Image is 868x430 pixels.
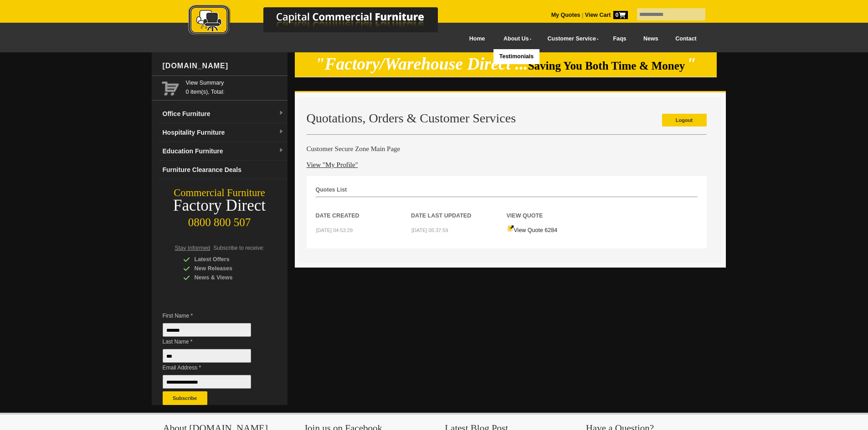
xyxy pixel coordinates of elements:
div: 0800 800 507 [152,212,288,229]
input: Email Address * [163,375,251,389]
em: "Factory/Warehouse Direct ... [315,55,528,73]
div: News & Views [183,273,270,282]
a: Hospitality Furnituredropdown [159,123,288,142]
a: My Quotes [551,12,580,18]
a: About Us [493,29,537,49]
strong: Quotes List [316,187,347,193]
a: Customer Service [537,29,604,49]
span: First Name * [163,311,265,320]
span: Subscribe to receive: [213,245,264,251]
div: Commercial Furniture [152,187,288,199]
img: dropdown [278,129,284,135]
img: Quote-icon [507,225,514,232]
a: View Cart0 [583,12,627,18]
span: Stay Informed [175,245,211,251]
a: View Summary [186,78,284,87]
input: Last Name * [163,349,251,363]
span: 0 [613,11,628,19]
small: [DATE] 05:37:59 [411,228,448,233]
h4: Customer Secure Zone Main Page [307,144,707,153]
div: [DOMAIN_NAME] [159,52,288,80]
th: View Quote [507,197,602,220]
a: Furniture Clearance Deals [159,161,288,179]
div: New Releases [183,264,270,273]
a: Logout [662,114,707,126]
small: [DATE] 04:53:29 [316,228,353,233]
img: dropdown [278,111,284,116]
span: 0 item(s), Total: [186,78,284,95]
span: Saving You Both Time & Money [528,60,685,72]
a: View "My Profile" [307,161,358,168]
input: First Name * [163,323,251,337]
strong: View Cart [585,12,628,18]
span: Last Name * [163,337,265,346]
span: Email Address * [163,363,265,372]
a: News [635,29,667,49]
div: Latest Offers [183,255,270,264]
a: View Quote 6284 [507,227,558,233]
th: Date Created [316,197,411,220]
h2: Quotations, Orders & Customer Services [307,111,707,125]
img: Capital Commercial Furniture Logo [163,5,482,38]
img: dropdown [278,148,284,153]
a: Contact [667,29,705,49]
em: " [687,55,696,73]
a: Testimonials [493,49,539,64]
a: Faqs [605,29,635,49]
button: Subscribe [163,391,207,405]
a: Capital Commercial Furniture Logo [163,5,482,40]
div: Factory Direct [152,199,288,212]
a: Education Furnituredropdown [159,142,288,161]
th: Date Last Updated [411,197,507,220]
a: Office Furnituredropdown [159,105,288,123]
